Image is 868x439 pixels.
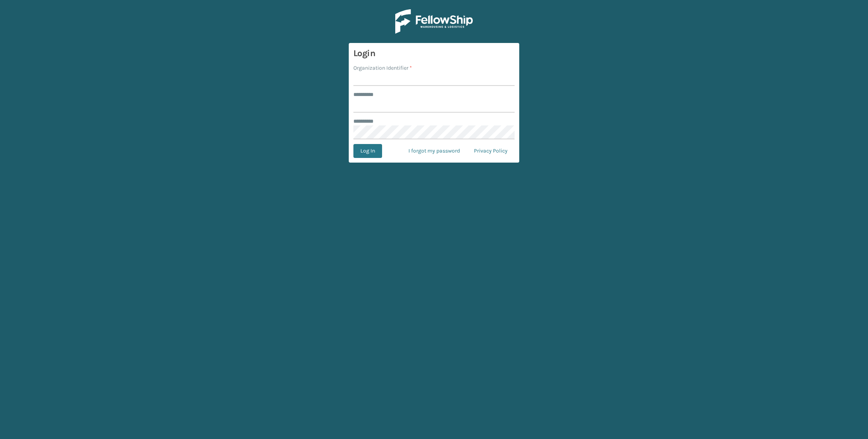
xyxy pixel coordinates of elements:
[353,144,382,158] button: Log In
[353,48,515,59] h3: Login
[467,144,515,158] a: Privacy Policy
[401,144,467,158] a: I forgot my password
[395,9,473,34] img: Logo
[353,64,412,72] label: Organization Identifier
